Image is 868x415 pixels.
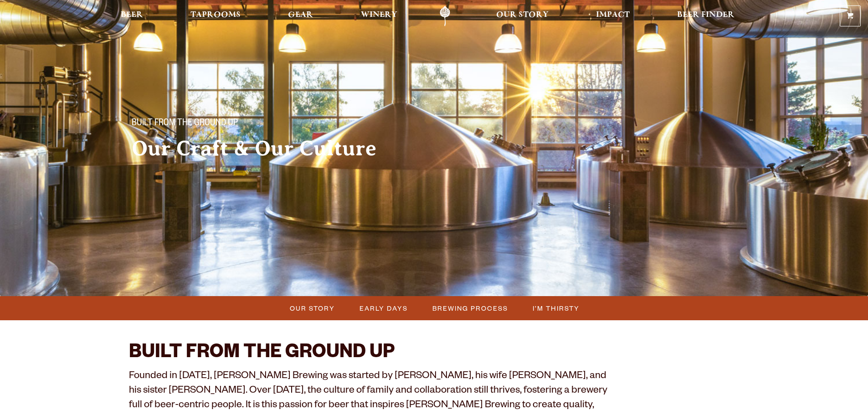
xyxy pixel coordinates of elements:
[354,302,412,315] a: Early Days
[190,11,241,19] span: Taprooms
[527,302,584,315] a: I’m Thirsty
[496,11,549,19] span: Our Story
[432,302,508,315] span: Brewing Process
[121,11,143,19] span: Beer
[115,6,149,26] a: Beer
[185,6,247,26] a: Taprooms
[132,137,416,160] h2: Our Craft & Our Culture
[355,6,403,26] a: Winery
[677,11,734,19] span: Beer Finder
[671,6,740,26] a: Beer Finder
[132,118,238,130] span: Built From The Ground Up
[490,6,555,26] a: Our Story
[427,302,513,315] a: Brewing Process
[129,343,610,365] h2: BUILT FROM THE GROUND UP
[284,302,339,315] a: Our Story
[596,11,630,19] span: Impact
[428,6,462,26] a: Odell Home
[360,302,408,315] span: Early Days
[288,11,313,19] span: Gear
[361,11,397,19] span: Winery
[590,6,636,26] a: Impact
[533,302,580,315] span: I’m Thirsty
[282,6,319,26] a: Gear
[290,302,335,315] span: Our Story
